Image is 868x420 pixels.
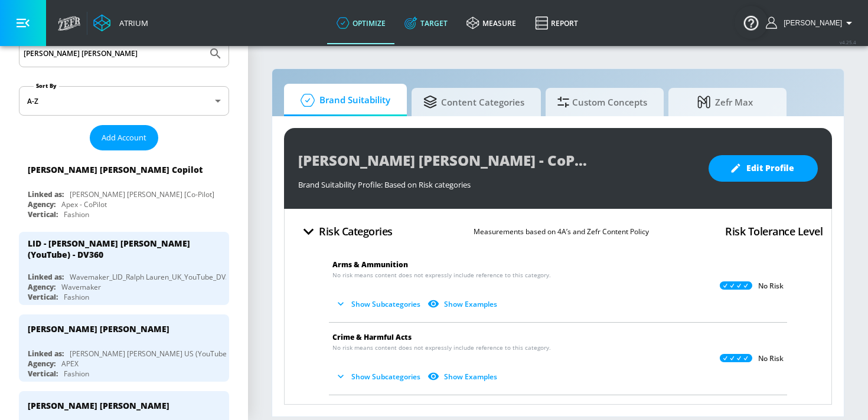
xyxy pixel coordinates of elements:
div: Vertical: [28,369,58,379]
span: Content Categories [423,88,524,116]
p: Measurements based on 4A’s and Zefr Content Policy [474,225,649,238]
div: [PERSON_NAME] [PERSON_NAME] CopilotLinked as:[PERSON_NAME] [PERSON_NAME] [Co-Pilot]Agency:Apex - ... [19,155,229,222]
p: No Risk [758,281,784,291]
span: v 4.25.4 [840,39,856,45]
div: Fashion [64,292,89,302]
div: [PERSON_NAME] [PERSON_NAME] Copilot [28,164,203,175]
button: Show Subcategories [332,294,425,314]
a: Report [526,2,588,44]
div: [PERSON_NAME] [PERSON_NAME] [28,323,169,334]
h4: Risk Tolerance Level [725,223,823,239]
label: Sort By [34,82,59,90]
span: Brand Suitability [296,86,390,114]
div: Apex - CoPilot [61,199,107,209]
a: Target [395,2,457,44]
div: [PERSON_NAME] [PERSON_NAME]Linked as:[PERSON_NAME] [PERSON_NAME] US (YouTube)Agency:APEXVertical:... [19,314,229,382]
div: Vertical: [28,209,58,219]
div: Linked as: [28,272,64,282]
span: Arms & Ammunition [332,260,408,270]
button: Edit Profile [709,155,818,182]
button: Add Account [90,125,158,150]
div: Agency: [28,359,56,369]
div: LID - [PERSON_NAME] [PERSON_NAME] (YouTube) - DV360Linked as:Wavemaker_LID_Ralph Lauren_UK_YouTub... [19,232,229,305]
a: measure [457,2,526,44]
div: Vertical: [28,292,58,302]
button: Show Subcategories [332,367,425,386]
div: Wavemaker [61,282,101,292]
button: Show Examples [425,367,502,386]
div: Linked as: [28,189,64,199]
div: Agency: [28,199,56,209]
div: [PERSON_NAME] [PERSON_NAME] US (YouTube) [70,349,229,359]
a: Atrium [93,14,148,32]
input: Search by name [24,46,203,61]
h4: Risk Categories [319,223,393,239]
span: Add Account [102,131,146,145]
span: Zefr Max [680,88,770,116]
span: Crime & Harmful Acts [332,332,412,342]
button: Show Examples [425,294,502,314]
div: [PERSON_NAME] [PERSON_NAME] [28,400,169,411]
div: A-Z [19,86,229,116]
div: Fashion [64,369,89,379]
div: LID - [PERSON_NAME] [PERSON_NAME] (YouTube) - DV360 [28,238,210,260]
button: Risk Categories [293,218,397,245]
span: No risk means content does not expressly include reference to this category. [332,271,551,280]
span: Custom Concepts [557,88,647,116]
div: Atrium [115,18,148,28]
div: [PERSON_NAME] [PERSON_NAME] [Co-Pilot] [70,189,214,199]
button: [PERSON_NAME] [766,16,856,30]
span: Edit Profile [732,161,794,176]
div: Agency: [28,282,56,292]
div: Wavemaker_LID_Ralph Lauren_UK_YouTube_DV360 [70,272,238,282]
span: No risk means content does not expressly include reference to this category. [332,343,551,352]
div: APEX [61,359,79,369]
div: Fashion [64,209,89,219]
a: optimize [327,2,395,44]
div: Brand Suitability Profile: Based on Risk categories [298,173,697,190]
div: Linked as: [28,349,64,359]
span: login as: kacey.labar@zefr.com [779,19,842,27]
button: Open Resource Center [735,6,768,39]
button: Submit Search [203,41,229,67]
p: No Risk [758,354,784,363]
